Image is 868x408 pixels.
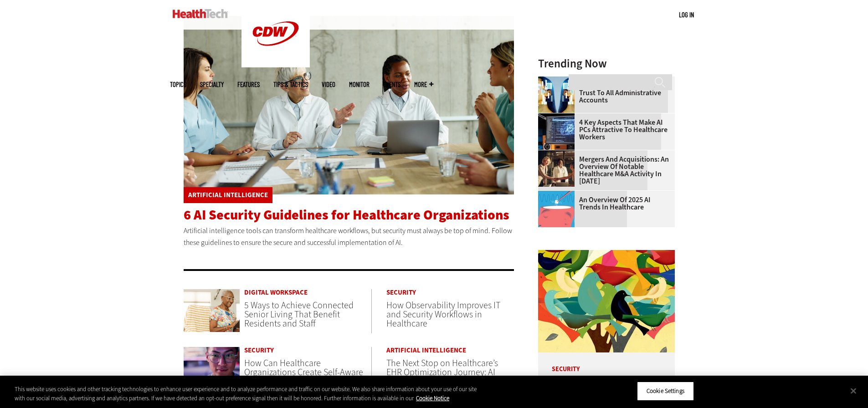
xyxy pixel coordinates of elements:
button: Cookie Settings [637,382,694,401]
a: illustration of computer chip being put inside head with waves [538,191,579,198]
img: Networking Solutions for Senior Living [184,289,240,332]
a: The Next Stop on Healthcare’s EHR Optimization Journey: AI [386,357,498,378]
a: Log in [679,10,694,19]
a: Desktop monitor with brain AI concept [538,113,579,121]
img: illustration of computer chip being put inside head with waves [538,191,575,227]
span: Topics [170,81,186,88]
img: business leaders shake hands in conference room [538,150,575,187]
a: 5 Ways to Achieve Connected Senior Living That Benefit Residents and Staff [244,299,354,330]
a: 6 AI Security Guidelines for Healthcare Organizations [184,206,509,224]
button: Close [843,381,863,401]
a: MonITor [349,81,370,88]
a: Security [244,347,371,354]
img: IT expert looks at monitor [184,347,240,390]
img: Desktop monitor with brain AI concept [538,113,575,150]
div: User menu [679,10,694,20]
img: Home [173,9,228,18]
a: CDW [241,60,310,70]
a: Extending IAM and Zero Trust to All Administrative Accounts [538,82,669,104]
a: Mergers and Acquisitions: An Overview of Notable Healthcare M&A Activity in [DATE] [538,156,669,185]
span: More [414,81,433,88]
a: Artificial Intelligence [386,347,514,354]
a: Artificial Intelligence [188,192,268,199]
a: More information about your privacy [416,394,449,402]
a: 4 Key Aspects That Make AI PCs Attractive to Healthcare Workers [538,119,669,141]
a: How Can Healthcare Organizations Create Self-Aware and Secure IT Networks? [244,357,363,388]
img: Doctors meeting in the office [184,16,514,194]
span: Specialty [200,81,224,88]
a: An Overview of 2025 AI Trends in Healthcare [538,196,669,211]
a: abstract image of woman with pixelated face [538,76,579,84]
a: How Observability Improves IT and Security Workflows in Healthcare [386,299,500,330]
img: abstract image of woman with pixelated face [538,76,575,113]
a: business leaders shake hands in conference room [538,150,579,158]
a: Video [322,81,335,88]
div: This website uses cookies and other tracking technologies to enhance user experience and to analy... [15,385,478,403]
a: Features [237,81,260,88]
a: Digital Workspace [244,289,371,296]
a: Security [386,289,514,296]
a: Tips & Tactics [273,81,308,88]
p: Security [538,352,675,372]
img: abstract illustration of a tree [538,250,675,352]
p: Artificial intelligence tools can transform healthcare workflows, but security must always be top... [184,225,514,248]
a: Events [383,81,401,88]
